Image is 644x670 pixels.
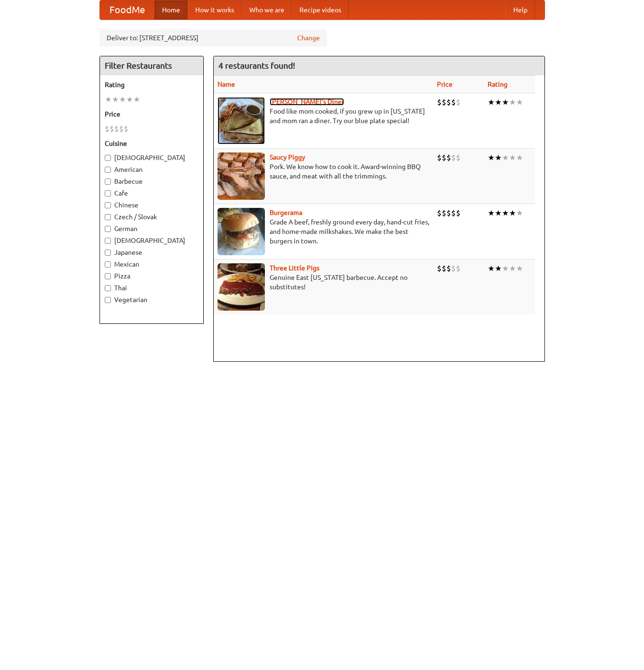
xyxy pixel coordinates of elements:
[456,97,461,107] li: $
[270,264,319,272] a: Three Little Pigs
[488,80,508,88] a: Rating
[105,155,111,161] input: [DEMOGRAPHIC_DATA]
[488,152,495,163] li: ★
[105,177,199,186] label: Barbecue
[105,283,199,293] label: Thai
[154,0,188,19] a: Home
[105,295,199,304] label: Vegetarian
[100,56,203,75] h4: Filter Restaurants
[488,97,495,107] li: ★
[218,162,429,181] p: Pork. We know how to cook it. Award-winning BBQ sauce, and meat with all the trimmings.
[119,94,126,105] li: ★
[105,226,111,232] input: German
[446,263,451,274] li: $
[270,153,305,161] a: Saucy Piggy
[105,212,199,222] label: Czech / Slovak
[495,97,502,107] li: ★
[456,152,461,163] li: $
[218,273,429,292] p: Genuine East [US_STATE] barbecue. Accept no substitutes!
[105,188,199,198] label: Cafe
[105,167,111,173] input: American
[516,263,523,274] li: ★
[509,97,516,107] li: ★
[133,94,140,105] li: ★
[446,97,451,107] li: $
[105,250,111,256] input: Japanese
[516,97,523,107] li: ★
[105,236,199,245] label: [DEMOGRAPHIC_DATA]
[446,152,451,163] li: $
[495,208,502,218] li: ★
[442,263,446,274] li: $
[105,94,112,105] li: ★
[126,94,133,105] li: ★
[456,208,461,218] li: $
[502,263,509,274] li: ★
[509,263,516,274] li: ★
[105,139,199,148] h5: Cuisine
[437,263,442,274] li: $
[105,271,199,281] label: Pizza
[516,152,523,163] li: ★
[437,152,442,163] li: $
[114,124,119,134] li: $
[270,209,302,216] a: Burgerama
[446,208,451,218] li: $
[218,107,429,125] p: Food like mom cooked, if you grew up in [US_STATE] and mom ran a diner. Try our blue plate special!
[456,263,461,274] li: $
[105,109,199,119] h5: Price
[188,0,242,19] a: How it works
[509,208,516,218] li: ★
[218,263,265,311] img: littlepigs.jpg
[506,0,535,19] a: Help
[270,98,344,106] b: [PERSON_NAME]'s Diner
[509,152,516,163] li: ★
[105,179,111,185] input: Barbecue
[495,152,502,163] li: ★
[105,238,111,244] input: [DEMOGRAPHIC_DATA]
[109,124,114,134] li: $
[105,80,199,89] h5: Rating
[105,202,111,208] input: Chinese
[100,0,154,19] a: FoodMe
[292,0,349,19] a: Recipe videos
[218,97,265,144] img: sallys.jpg
[105,297,111,303] input: Vegetarian
[105,190,111,197] input: Cafe
[218,208,265,255] img: burgerama.jpg
[105,153,199,162] label: [DEMOGRAPHIC_DATA]
[502,152,509,163] li: ★
[105,224,199,233] label: German
[442,97,446,107] li: $
[451,263,456,274] li: $
[442,152,446,163] li: $
[218,61,295,70] ng-pluralize: 4 restaurants found!
[218,152,265,200] img: saucy.jpg
[502,208,509,218] li: ★
[437,97,442,107] li: $
[218,80,235,88] a: Name
[502,97,509,107] li: ★
[437,208,442,218] li: $
[105,200,199,210] label: Chinese
[451,152,456,163] li: $
[516,208,523,218] li: ★
[242,0,292,19] a: Who we are
[437,80,453,88] a: Price
[488,263,495,274] li: ★
[112,94,119,105] li: ★
[105,261,111,268] input: Mexican
[297,33,320,43] a: Change
[124,124,128,134] li: $
[105,259,199,269] label: Mexican
[105,165,199,174] label: American
[105,124,109,134] li: $
[495,263,502,274] li: ★
[105,285,111,291] input: Thai
[488,208,495,218] li: ★
[105,248,199,257] label: Japanese
[105,214,111,220] input: Czech / Slovak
